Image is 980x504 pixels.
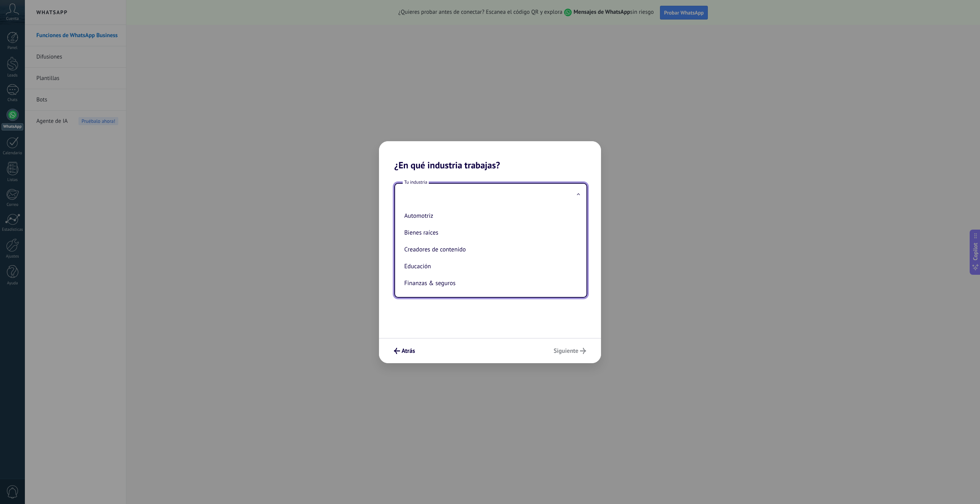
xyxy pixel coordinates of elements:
span: Tu industria [403,179,429,186]
li: Gobierno [401,292,577,308]
button: Atrás [390,344,418,357]
li: Creadores de contenido [401,241,577,258]
li: Educación [401,258,577,275]
span: Atrás [402,348,415,354]
li: Automotriz [401,207,577,224]
li: Finanzas & seguros [401,275,577,292]
li: Bienes raíces [401,224,577,241]
h2: ¿En qué industria trabajas? [379,141,601,171]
